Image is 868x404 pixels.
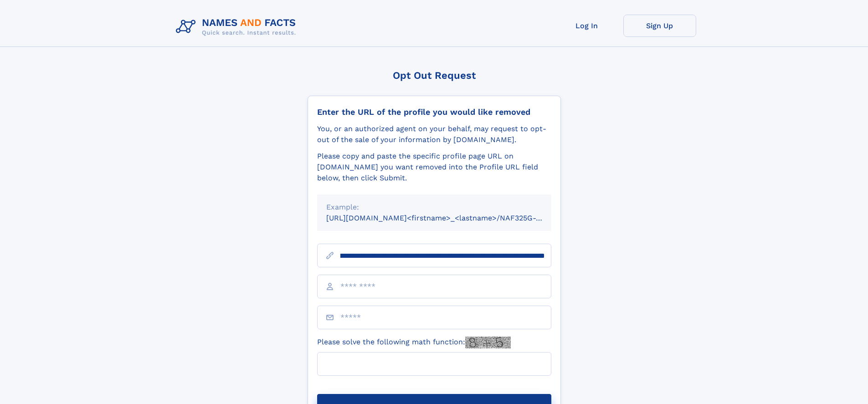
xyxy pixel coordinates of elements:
[326,214,569,222] small: [URL][DOMAIN_NAME]<firstname>_<lastname>/NAF325G-xxxxxxxx
[172,15,303,39] img: Logo Names and Facts
[317,337,511,348] label: Please solve the following math function:
[623,15,696,37] a: Sign Up
[550,15,623,37] a: Log In
[317,151,551,184] div: Please copy and paste the specific profile page URL on [DOMAIN_NAME] you want removed into the Pr...
[308,70,561,81] div: Opt Out Request
[326,202,542,213] div: Example:
[317,107,551,117] div: Enter the URL of the profile you would like removed
[317,123,551,145] div: You, or an authorized agent on your behalf, may request to opt-out of the sale of your informatio...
